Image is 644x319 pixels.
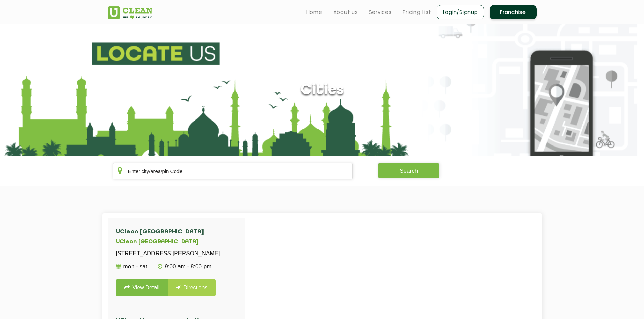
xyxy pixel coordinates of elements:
img: UClean Laundry and Dry Cleaning [108,6,152,19]
h5: UClean [GEOGRAPHIC_DATA] [116,239,220,245]
a: View Detail [116,279,168,296]
a: Services [369,8,392,16]
a: Franchise [490,5,537,19]
a: Directions [168,279,216,296]
a: Pricing List [403,8,431,16]
a: Home [306,8,323,16]
input: Enter city/area/pin Code [113,163,353,179]
h4: UClean [GEOGRAPHIC_DATA] [116,229,220,235]
p: [STREET_ADDRESS][PERSON_NAME] [116,249,220,258]
a: Login/Signup [437,5,484,19]
a: About us [333,8,358,16]
p: 9:00 AM - 8:00 PM [158,262,211,271]
p: Mon - Sat [116,262,147,271]
h1: Cities [300,82,344,99]
button: Search [378,163,439,178]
